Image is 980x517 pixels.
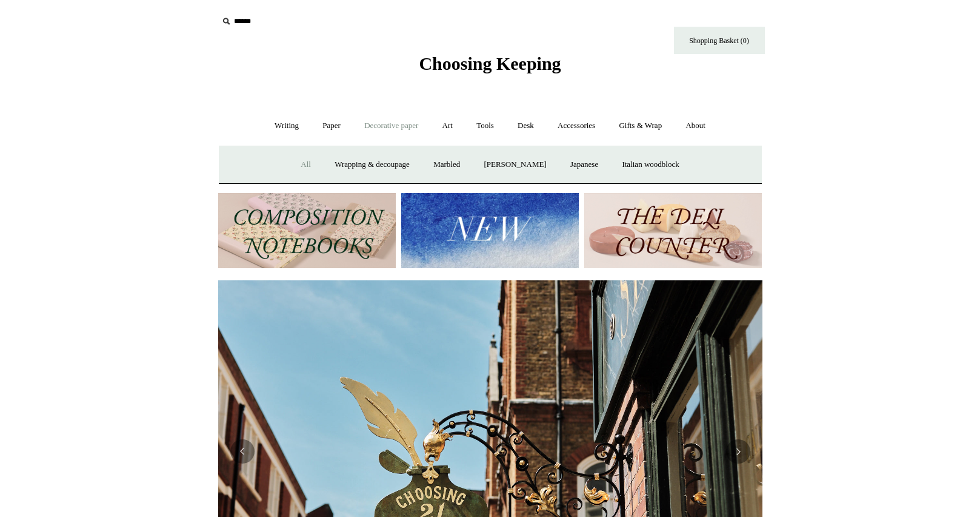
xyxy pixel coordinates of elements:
[674,27,765,54] a: Shopping Basket (0)
[547,110,606,142] a: Accessories
[465,110,505,142] a: Tools
[559,149,609,181] a: Japanese
[611,149,690,181] a: Italian woodblock
[218,193,396,269] img: 202302 Composition ledgers.jpg__PID:69722ee6-fa44-49dd-a067-31375e5d54ec
[422,149,471,181] a: Marbled
[419,53,561,73] span: Choosing Keeping
[608,110,673,142] a: Gifts & Wrap
[401,193,579,269] img: New.jpg__PID:f73bdf93-380a-4a35-bcfe-7823039498e1
[419,63,561,72] a: Choosing Keeping
[675,110,716,142] a: About
[507,110,545,142] a: Desk
[353,110,429,142] a: Decorative paper
[473,149,557,181] a: [PERSON_NAME]
[290,149,322,181] a: All
[584,193,762,269] img: The Deli Counter
[324,149,421,181] a: Wrapping & decoupage
[264,110,310,142] a: Writing
[432,110,464,142] a: Art
[312,110,352,142] a: Paper
[726,439,750,464] button: Next
[230,439,255,464] button: Previous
